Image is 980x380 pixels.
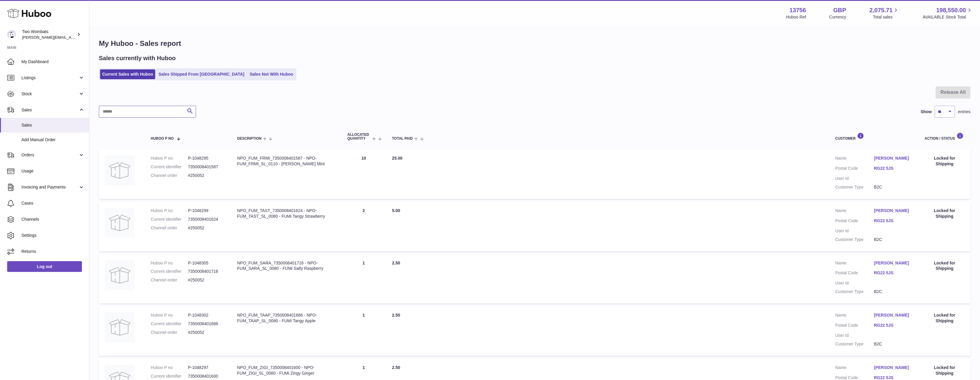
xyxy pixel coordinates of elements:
span: 25.00 [392,156,402,161]
img: no-photo.jpg [105,312,135,342]
dd: P-1048302 [188,312,225,318]
dd: B2C [874,184,913,190]
dt: Customer Type [835,184,874,190]
span: Huboo P no [151,137,174,141]
dd: B2C [874,341,913,347]
dt: Huboo P no [151,365,188,370]
dd: #250052 [188,330,225,335]
td: 2 [341,202,386,251]
dd: #250052 [188,225,225,231]
dd: 7350008401686 [188,321,225,327]
span: Sales [21,107,78,113]
span: 2.50 [392,313,400,317]
div: Locked for Shipping [925,365,965,376]
dt: Postal Code [835,323,874,330]
span: Orders [21,152,78,158]
dt: Name [835,365,874,372]
dd: 7350008401600 [188,373,225,379]
a: RG22 5JS [874,218,913,224]
span: Invoicing and Payments [21,184,78,190]
dd: B2C [874,237,913,242]
dd: B2C [874,289,913,295]
span: AVAILABLE Stock Total [923,14,973,20]
dt: Huboo P no [151,155,188,161]
label: Show [921,109,932,115]
td: 1 [341,254,386,304]
dt: User Id [835,228,874,234]
a: RG22 5JS [874,323,913,328]
dt: Huboo P no [151,312,188,318]
div: Two Wombats [22,29,76,40]
dt: Name [835,208,874,215]
dt: Customer Type [835,341,874,347]
dt: Customer Type [835,237,874,242]
dt: Postal Code [835,218,874,225]
div: Customer [835,133,913,141]
a: Log out [7,261,82,272]
span: 5.00 [392,208,400,213]
dt: Current identifier [151,321,188,327]
dt: Current identifier [151,164,188,170]
td: 10 [341,149,386,199]
a: 2,075.71 Total sales [869,6,900,20]
dt: Name [835,155,874,163]
dt: Current identifier [151,269,188,274]
dd: P-1048299 [188,208,225,214]
dt: Current identifier [151,373,188,379]
span: Listings [21,75,78,81]
span: Cases [21,200,85,206]
h2: Sales currently with Huboo [99,54,176,62]
div: Action / Status [925,133,965,141]
dt: Name [835,260,874,267]
span: Description [237,137,262,141]
span: Usage [21,168,85,174]
a: Current Sales with Huboo [100,69,155,79]
div: NPO_FUM_ZIGI_7350008401600 - NPO-FUM_ZIGI_SL_0080 - FUMi Zingy Ginger [237,365,335,376]
div: NPO_FUM_TAST_7350008401624 - NPO-FUM_TAST_SL_0080 - FUMi Tangy Strawberry [237,208,335,219]
dd: #250052 [188,173,225,178]
dt: Current identifier [151,217,188,222]
dt: Channel order [151,225,188,231]
div: Locked for Shipping [925,208,965,219]
a: [PERSON_NAME] [874,155,913,161]
dd: #250052 [188,277,225,283]
div: Locked for Shipping [925,312,965,324]
a: Sales Not With Huboo [248,69,295,79]
dt: Channel order [151,173,188,178]
td: 1 [341,306,386,356]
img: alan@twowombats.com [7,30,16,39]
dd: 7350008401624 [188,217,225,222]
dt: Postal Code [835,270,874,277]
span: Channels [21,217,85,222]
img: no-photo.jpg [105,155,135,185]
a: Sales Shipped From [GEOGRAPHIC_DATA] [156,69,246,79]
h1: My Huboo - Sales report [99,39,970,48]
div: Locked for Shipping [925,260,965,272]
dd: 7350008401587 [188,164,225,170]
span: 2.50 [392,261,400,265]
span: [PERSON_NAME][EMAIL_ADDRESS][DOMAIN_NAME] [22,35,119,40]
strong: GBP [833,6,846,14]
span: Add Manual Order [21,137,85,143]
span: 2,075.71 [869,6,893,14]
a: RG22 5JS [874,166,913,171]
span: 2.50 [392,365,400,370]
dd: P-1048297 [188,365,225,370]
dt: Name [835,312,874,320]
div: Huboo Ref [786,14,806,20]
a: [PERSON_NAME] [874,365,913,370]
dt: Channel order [151,277,188,283]
dt: Postal Code [835,166,874,173]
span: Stock [21,91,78,97]
div: NPO_FUM_TAAP_7350008401686 - NPO-FUM_TAAP_SL_0080 - FUMi Tangy Apple [237,312,335,324]
a: [PERSON_NAME] [874,208,913,214]
span: Total paid [392,137,413,141]
span: Settings [21,233,85,238]
div: Currency [829,14,846,20]
span: My Dashboard [21,59,85,65]
dt: Customer Type [835,289,874,295]
a: [PERSON_NAME] [874,312,913,318]
span: Returns [21,249,85,254]
dt: User Id [835,176,874,181]
dt: Channel order [151,330,188,335]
